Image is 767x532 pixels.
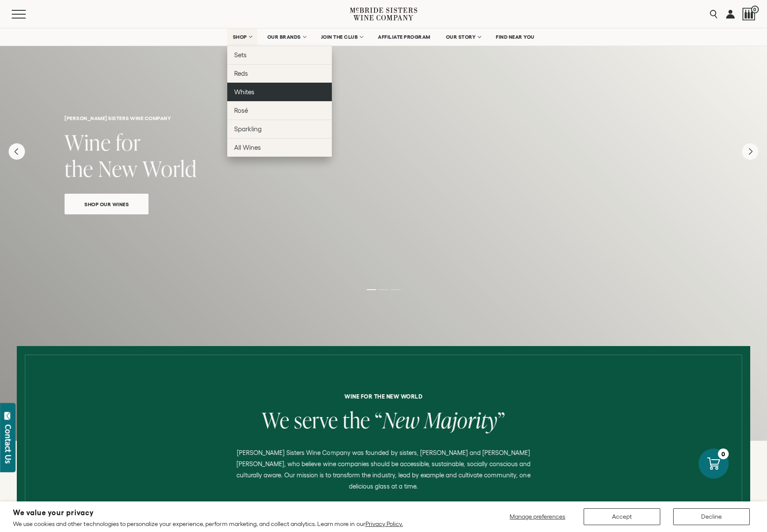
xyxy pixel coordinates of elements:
a: AFFILIATE PROGRAM [372,28,436,46]
a: Sets [227,46,332,64]
a: FIND NEAR YOU [490,28,540,46]
h6: Wine for the new world [60,393,707,399]
span: the [343,405,370,435]
span: “ [374,405,382,435]
h6: [PERSON_NAME] sisters wine company [65,115,702,121]
a: All Wines [227,138,332,157]
span: OUR STORY [446,34,476,40]
span: serve [294,405,338,435]
span: SHOP [233,34,247,40]
span: for [116,127,141,157]
span: OUR BRANDS [267,34,301,40]
h2: We value your privacy [13,509,403,517]
span: Majority [424,405,497,435]
span: Manage preferences [510,513,565,520]
span: ” [498,405,505,435]
span: Reds [234,70,248,77]
li: Page dot 3 [391,289,400,290]
span: JOIN THE CLUB [321,34,358,40]
button: Previous [9,143,25,160]
span: 0 [751,6,759,13]
a: Rosé [227,101,332,120]
span: We [262,405,289,435]
span: AFFILIATE PROGRAM [378,34,430,40]
span: Rosé [234,107,248,114]
a: OUR STORY [440,28,486,46]
a: OUR BRANDS [262,28,311,46]
span: Wine [65,127,111,157]
span: FIND NEAR YOU [496,34,535,40]
a: JOIN THE CLUB [315,28,368,46]
p: We use cookies and other technologies to personalize your experience, perform marketing, and coll... [13,520,403,528]
button: Mobile Menu Trigger [12,10,43,19]
a: Privacy Policy. [365,520,403,527]
li: Page dot 2 [379,289,388,290]
a: Reds [227,64,332,83]
span: New [98,154,138,183]
a: SHOP [227,28,257,46]
button: Decline [673,508,750,525]
span: World [142,154,197,183]
div: Contact Us [4,424,12,464]
span: Sets [234,51,247,59]
p: [PERSON_NAME] Sisters Wine Company was founded by sisters, [PERSON_NAME] and [PERSON_NAME] [PERSO... [229,447,538,492]
div: 0 [718,448,729,459]
button: Next [742,143,758,160]
button: Manage preferences [504,508,571,525]
a: Sparkling [227,120,332,138]
span: the [65,154,93,183]
span: Shop Our Wines [69,199,144,209]
span: Sparkling [234,125,262,133]
span: Whites [234,88,254,96]
a: Whites [227,83,332,101]
a: Shop Our Wines [65,194,148,214]
span: New [383,405,420,435]
li: Page dot 1 [367,289,376,290]
span: All Wines [234,144,261,151]
button: Accept [584,508,660,525]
